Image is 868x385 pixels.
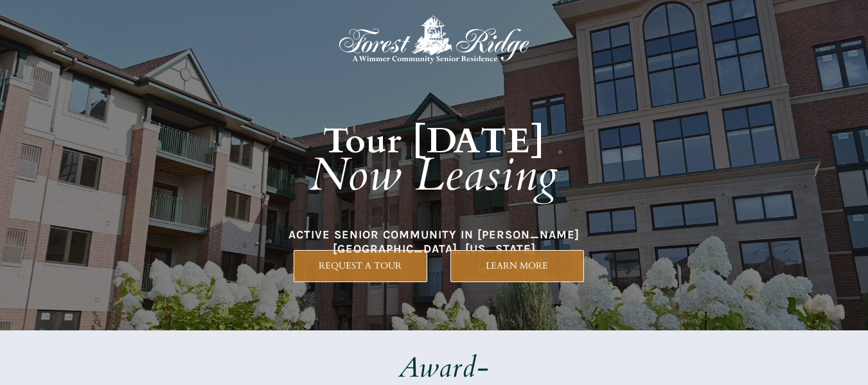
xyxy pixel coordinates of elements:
[450,250,584,282] a: LEARN MORE
[310,144,558,206] em: Now Leasing
[294,260,427,271] span: REQUEST A TOUR
[323,118,545,165] strong: Tour [DATE]
[288,228,580,256] span: ACTIVE SENIOR COMMUNITY IN [PERSON_NAME][GEOGRAPHIC_DATA], [US_STATE]
[451,260,583,271] span: LEARN MORE
[294,250,427,282] a: REQUEST A TOUR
